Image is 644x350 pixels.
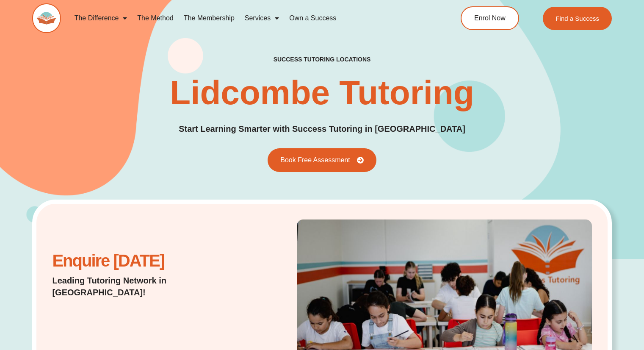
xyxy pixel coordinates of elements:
a: The Membership [179,8,240,28]
a: The Method [132,8,178,28]
a: Enrol Now [461,6,519,30]
a: Own a Success [284,8,341,28]
span: Find a Success [556,15,599,22]
a: The Difference [69,8,133,28]
a: Book Free Assessment [268,148,376,172]
h2: Enquire [DATE] [52,256,246,266]
h1: Lidcombe Tutoring [170,76,474,110]
span: Enrol Now [474,15,506,22]
a: Services [240,8,284,28]
h2: success tutoring locations [274,56,371,63]
nav: Menu [69,8,428,28]
span: Book Free Assessment [280,157,350,164]
p: Start Learning Smarter with Success Tutoring in [GEOGRAPHIC_DATA] [179,122,465,136]
a: Find a Success [543,7,612,30]
p: Leading Tutoring Network in [GEOGRAPHIC_DATA]! [52,275,246,298]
